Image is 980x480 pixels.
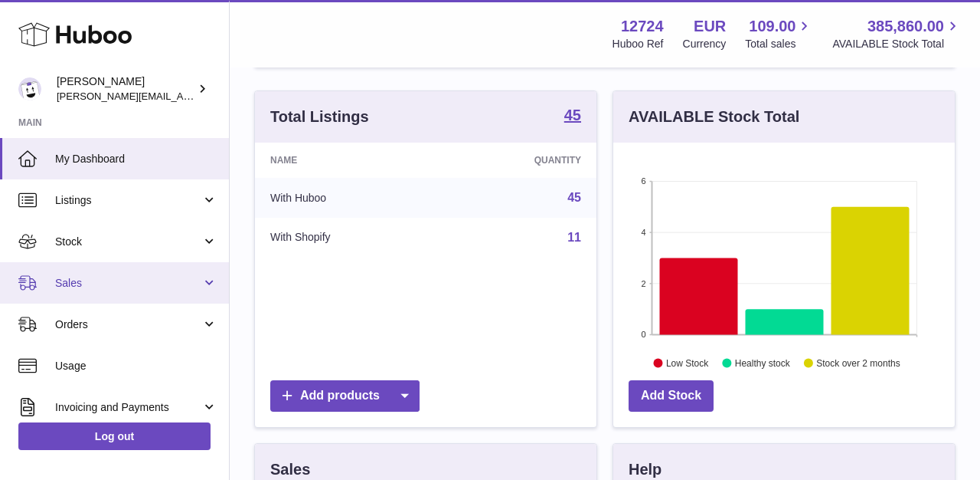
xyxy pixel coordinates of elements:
[641,176,645,186] text: 6
[666,357,709,368] text: Low Stock
[612,37,664,51] div: Huboo Ref
[629,459,661,480] h3: Help
[683,37,727,51] div: Currency
[55,152,217,166] span: My Dashboard
[641,278,645,288] text: 2
[57,90,307,102] span: [PERSON_NAME][EMAIL_ADDRESS][DOMAIN_NAME]
[735,357,791,368] text: Healthy stock
[55,317,201,332] span: Orders
[749,16,795,37] span: 109.00
[18,77,41,100] img: sebastian@ffern.co
[567,191,581,204] a: 45
[745,16,813,51] a: 109.00 Total sales
[255,218,439,258] td: With Shopify
[255,143,439,178] th: Name
[255,178,439,218] td: With Huboo
[18,422,211,450] a: Log out
[270,459,310,480] h3: Sales
[55,400,201,415] span: Invoicing and Payments
[564,107,581,126] a: 45
[270,380,420,412] a: Add products
[745,37,813,51] span: Total sales
[641,330,645,339] text: 0
[816,357,900,368] text: Stock over 2 months
[55,235,201,249] span: Stock
[867,16,944,37] span: 385,860.00
[621,16,664,37] strong: 12724
[270,107,369,127] h3: Total Listings
[55,359,217,373] span: Usage
[641,228,645,237] text: 4
[832,16,962,51] a: 385,860.00 AVAILABLE Stock Total
[55,276,201,291] span: Sales
[55,193,201,208] span: Listings
[629,107,799,127] h3: AVAILABLE Stock Total
[57,74,194,104] div: [PERSON_NAME]
[694,16,726,37] strong: EUR
[832,37,962,51] span: AVAILABLE Stock Total
[567,231,581,244] a: 11
[439,143,596,178] th: Quantity
[629,380,714,412] a: Add Stock
[564,107,581,123] strong: 45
